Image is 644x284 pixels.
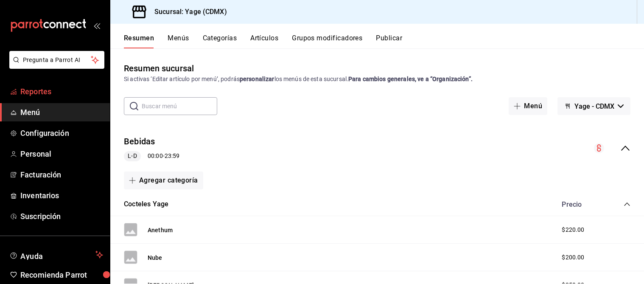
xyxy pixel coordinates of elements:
button: Agregar categoría [124,172,203,189]
div: 00:00 - 23:59 [124,151,179,161]
span: Facturación [20,169,103,180]
span: $200.00 [562,253,584,262]
button: Categorías [203,34,237,48]
button: Publicar [376,34,402,48]
button: Menú [509,97,547,115]
span: Personal [20,148,103,160]
button: Anethum [148,226,173,234]
strong: personalizar [240,76,274,82]
div: Resumen sucursal [124,62,194,75]
div: navigation tabs [124,34,644,48]
div: Precio [553,200,608,208]
button: Pregunta a Parrot AI [9,51,104,69]
button: collapse-category-row [624,201,630,208]
span: Reportes [20,86,103,97]
button: Bebidas [124,135,155,148]
span: L-D [124,152,140,160]
span: Pregunta a Parrot AI [23,56,91,65]
strong: Para cambios generales, ve a “Organización”. [348,76,473,82]
span: Suscripción [20,211,103,222]
button: Menús [168,34,189,48]
button: open_drawer_menu [93,22,100,29]
button: Resumen [124,34,154,48]
button: Artículos [250,34,278,48]
span: Inventarios [20,190,103,201]
button: Grupos modificadores [292,34,362,48]
span: $220.00 [562,225,584,234]
span: Configuración [20,127,103,139]
span: Ayuda [20,250,92,260]
h3: Sucursal: Yage (CDMX) [148,7,227,17]
span: Recomienda Parrot [20,269,103,281]
button: Nube [148,253,162,262]
a: Pregunta a Parrot AI [6,62,104,70]
button: Yage - CDMX [557,97,630,115]
span: Menú [20,107,103,118]
input: Buscar menú [142,98,217,115]
button: Cocteles Yage [124,200,168,209]
div: Si activas ‘Editar artículo por menú’, podrás los menús de esta sucursal. [124,75,630,84]
div: collapse-menu-row [110,129,644,168]
span: Yage - CDMX [574,102,614,110]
